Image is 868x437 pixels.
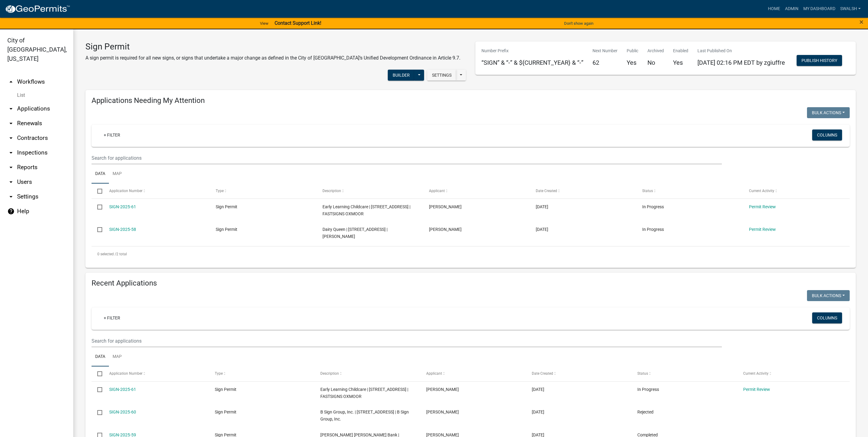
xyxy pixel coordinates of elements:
[697,48,785,54] p: Last Published On
[275,20,321,26] strong: Contact Support Link!
[737,366,843,381] datatable-header-cell: Current Activity
[215,387,236,392] span: Sign Permit
[92,366,103,381] datatable-header-cell: Select
[426,410,459,414] span: Laura Johnston
[426,371,442,376] span: Applicant
[320,371,339,376] span: Description
[627,59,638,66] h5: Yes
[749,227,776,232] a: Permit Review
[429,204,462,209] span: Don Wallis
[322,227,387,239] span: Dairy Queen | 1710 Veterans Parkway | John S. Odom
[209,366,315,381] datatable-header-cell: Type
[743,184,850,198] datatable-header-cell: Current Activity
[7,178,15,186] i: arrow_drop_down
[7,208,15,215] i: help
[7,134,15,142] i: arrow_drop_down
[7,193,15,200] i: arrow_drop_down
[647,59,664,66] h5: No
[642,204,664,209] span: In Progress
[103,366,209,381] datatable-header-cell: Application Number
[749,189,774,193] span: Current Activity
[7,164,15,171] i: arrow_drop_down
[562,18,596,28] button: Don't show again
[673,59,688,66] h5: Yes
[315,366,420,381] datatable-header-cell: Description
[637,387,659,392] span: In Progress
[807,107,850,118] button: Bulk Actions
[216,189,224,193] span: Type
[536,204,548,209] span: 09/16/2025
[109,371,142,376] span: Application Number
[647,48,664,54] p: Archived
[7,120,15,127] i: arrow_drop_down
[812,312,842,323] button: Columns
[258,18,271,28] a: View
[320,387,408,399] span: Early Learning Childcare | 1604 E 10th Street | FASTSIGNS OXMOOR
[7,105,15,112] i: arrow_drop_down
[92,96,850,105] h4: Applications Needing My Attention
[92,279,850,288] h4: Recent Applications
[215,410,236,414] span: Sign Permit
[7,78,15,86] i: arrow_drop_up
[109,204,136,209] a: SIGN-2025-61
[637,410,654,414] span: Rejected
[92,335,722,347] input: Search for applications
[427,70,456,81] button: Settings
[92,246,850,262] div: 2 total
[749,204,776,209] a: Permit Review
[320,410,409,421] span: B Sign Group, Inc. | 4239 Earnings Way | B Sign Group, Inc.
[481,59,583,66] h5: “SIGN” & “-” & ${CURRENT_YEAR} & “-”
[592,48,618,54] p: Next Number
[426,387,459,392] span: Don Wallis
[109,164,125,184] a: Map
[429,189,445,193] span: Applicant
[109,189,142,193] span: Application Number
[783,3,801,15] a: Admin
[859,18,863,26] button: Close
[103,184,210,198] datatable-header-cell: Application Number
[92,152,722,164] input: Search for applications
[697,59,785,66] span: [DATE] 02:16 PM EDT by zgiuffre
[801,3,838,15] a: My Dashboard
[627,48,638,54] p: Public
[536,227,548,232] span: 09/15/2025
[632,366,737,381] datatable-header-cell: Status
[797,58,842,63] wm-modal-confirm: Workflow Publish History
[429,227,462,232] span: John Odom
[210,184,317,198] datatable-header-cell: Type
[316,184,423,198] datatable-header-cell: Description
[765,3,783,15] a: Home
[85,54,460,62] p: A sign permit is required for all new signs, or signs that undertake a major change as defined in...
[109,387,136,392] a: SIGN-2025-61
[530,184,636,198] datatable-header-cell: Date Created
[743,387,770,392] a: Permit Review
[216,227,237,232] span: Sign Permit
[92,347,109,367] a: Data
[642,189,653,193] span: Status
[97,252,116,256] span: 0 selected /
[592,59,618,66] h5: 62
[532,371,553,376] span: Date Created
[526,366,632,381] datatable-header-cell: Date Created
[85,42,460,52] h3: Sign Permit
[532,387,544,392] span: 09/16/2025
[92,184,103,198] datatable-header-cell: Select
[322,189,341,193] span: Description
[637,371,648,376] span: Status
[92,164,109,184] a: Data
[216,204,237,209] span: Sign Permit
[743,371,769,376] span: Current Activity
[388,70,415,81] button: Builder
[636,184,743,198] datatable-header-cell: Status
[420,366,526,381] datatable-header-cell: Applicant
[109,347,125,367] a: Map
[812,129,842,140] button: Columns
[7,149,15,156] i: arrow_drop_down
[481,48,583,54] p: Number Prefix
[532,410,544,414] span: 09/16/2025
[109,410,136,414] a: SIGN-2025-60
[797,55,842,66] button: Publish History
[423,184,530,198] datatable-header-cell: Applicant
[215,371,223,376] span: Type
[838,3,863,15] a: swalsh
